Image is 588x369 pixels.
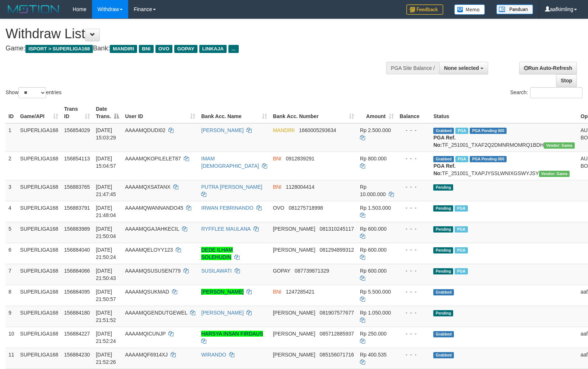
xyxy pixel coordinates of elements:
span: PGA Pending [470,156,507,162]
span: Rp 1.050.000 [360,310,391,316]
span: [DATE] 21:47:45 [96,184,116,197]
span: AAAAMQGENDUTGEWEL [125,310,187,316]
td: 7 [6,264,17,285]
a: PUTRA [PERSON_NAME] [201,184,262,190]
td: 4 [6,201,17,222]
td: 9 [6,306,17,327]
span: [DATE] 21:52:24 [96,331,116,344]
span: AAAAMQXSATANX [125,184,170,190]
span: MANDIRI [110,45,137,53]
span: [DATE] 21:50:43 [96,268,116,281]
a: IMAM [DEMOGRAPHIC_DATA] [201,156,259,169]
span: BNI [273,184,281,190]
span: [DATE] 15:04:57 [96,156,116,169]
td: SUPERLIGA168 [17,243,62,264]
span: [DATE] 21:50:04 [96,226,116,239]
span: Marked by aafandaneth [455,247,468,253]
a: SUSILAWATI [201,268,232,274]
td: SUPERLIGA168 [17,180,62,201]
span: Marked by aafsoycanthlai [455,128,468,134]
span: AAAAMQDUDI02 [125,127,165,133]
span: Rp 2.500.000 [360,127,391,133]
span: Marked by aafphoenmanit [455,268,468,274]
td: 1 [6,123,17,152]
td: SUPERLIGA168 [17,306,62,327]
td: SUPERLIGA168 [17,201,62,222]
td: 2 [6,152,17,180]
a: DEDE ILHAM SOLEHUDIN [201,247,233,260]
span: 156884095 [64,289,90,295]
span: Copy 0912839291 to clipboard [286,156,315,162]
span: AAAAMQGAJAHKECIL [125,226,179,232]
span: BNI [139,45,153,53]
span: Grabbed [433,352,454,358]
span: BNI [273,289,281,295]
span: Marked by aafandaneth [455,226,468,233]
span: Pending [433,247,453,253]
span: MANDIRI [273,127,295,133]
b: PGA Ref. No: [433,163,455,176]
td: SUPERLIGA168 [17,264,62,285]
span: Rp 250.000 [360,331,386,337]
select: Showentries [18,87,46,98]
span: Pending [433,184,453,191]
span: AAAAMQICUNJP [125,331,165,337]
td: SUPERLIGA168 [17,348,62,369]
td: 11 [6,348,17,369]
span: Copy 085156071716 to clipboard [319,352,354,358]
span: ISPORT > SUPERLIGA168 [25,45,93,53]
span: Rp 400.535 [360,352,386,358]
th: User ID: activate to sort column ascending [122,102,198,123]
td: 8 [6,285,17,306]
span: GOPAY [174,45,197,53]
td: SUPERLIGA168 [17,222,62,243]
span: AAAAMQWANNANDO45 [125,205,183,211]
span: Pending [433,205,453,212]
span: LINKAJA [199,45,227,53]
span: Vendor URL: https://trx31.1velocity.biz [539,171,570,177]
span: Copy 081294899312 to clipboard [319,247,354,253]
div: - - - [400,246,428,253]
th: Amount: activate to sort column ascending [357,102,397,123]
span: 156884230 [64,352,90,358]
a: RYFFLEE MAULANA [201,226,251,232]
span: Rp 10.000.000 [360,184,386,197]
div: - - - [400,267,428,274]
span: 156854113 [64,156,90,162]
span: Copy 081275718998 to clipboard [288,205,323,211]
span: Pending [433,268,453,274]
th: Bank Acc. Name: activate to sort column ascending [198,102,270,123]
span: GOPAY [273,268,290,274]
img: panduan.png [496,4,533,14]
th: Status [430,102,577,123]
span: Grabbed [433,331,454,337]
span: [PERSON_NAME] [273,247,315,253]
a: [PERSON_NAME] [201,289,244,295]
span: ... [228,45,238,53]
span: BNI [273,156,281,162]
span: 156884227 [64,331,90,337]
input: Search: [530,87,582,98]
span: [PERSON_NAME] [273,310,315,316]
a: Stop [556,74,577,87]
span: Rp 1.503.000 [360,205,391,211]
span: AAAAMQSUKMAD [125,289,169,295]
th: Bank Acc. Number: activate to sort column ascending [270,102,357,123]
td: SUPERLIGA168 [17,152,62,180]
span: Rp 600.000 [360,268,386,274]
h1: Withdraw List [6,26,385,41]
td: 6 [6,243,17,264]
span: Rp 800.000 [360,156,386,162]
span: [DATE] 21:50:24 [96,247,116,260]
td: 10 [6,327,17,348]
a: IRWAN FEBRINANDO [201,205,253,211]
img: Button%20Memo.svg [454,4,485,15]
span: Vendor URL: https://trx31.1velocity.biz [544,142,575,149]
b: PGA Ref. No: [433,135,455,148]
span: OVO [155,45,172,53]
span: Copy 1128004414 to clipboard [286,184,315,190]
span: Copy 081310245117 to clipboard [319,226,354,232]
span: 156883989 [64,226,90,232]
span: Pending [433,310,453,316]
span: AAAAMQSUSUSEN779 [125,268,181,274]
